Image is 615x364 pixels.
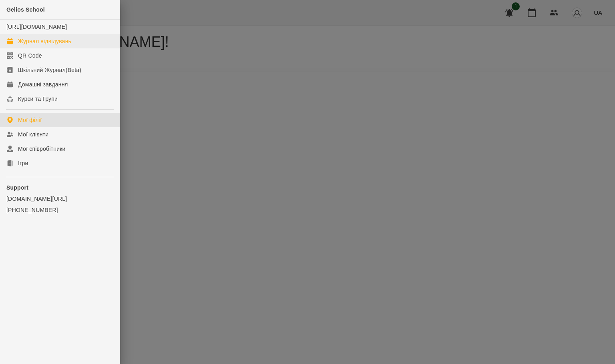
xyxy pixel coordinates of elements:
span: Gelios School [6,6,45,13]
div: Журнал відвідувань [18,37,71,45]
div: Ігри [18,159,28,167]
a: [DOMAIN_NAME][URL] [6,195,113,203]
div: Мої клієнти [18,130,48,138]
p: Support [6,184,113,192]
div: Курси та Групи [18,95,58,103]
div: QR Code [18,52,42,60]
div: Мої співробітники [18,145,66,153]
div: Домашні завдання [18,80,68,88]
div: Мої філії [18,116,42,124]
a: [URL][DOMAIN_NAME] [6,24,67,30]
a: [PHONE_NUMBER] [6,206,113,214]
div: Шкільний Журнал(Beta) [18,66,81,74]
